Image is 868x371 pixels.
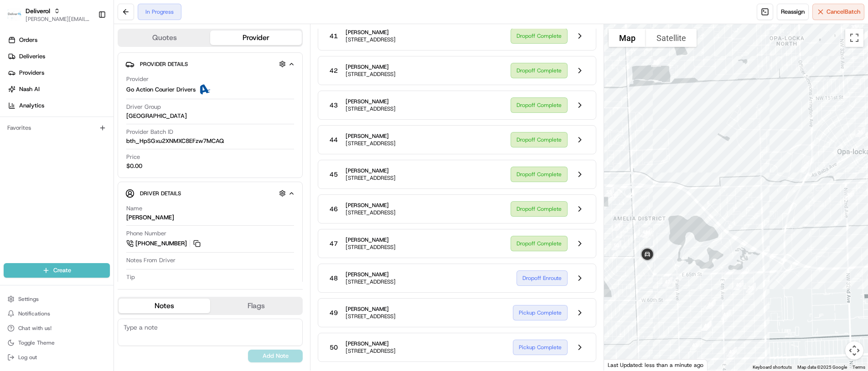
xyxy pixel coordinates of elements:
span: [PERSON_NAME] [346,236,396,244]
span: 44 [330,135,338,144]
span: [STREET_ADDRESS] [346,313,396,320]
span: [PERSON_NAME] [346,305,396,313]
button: [PERSON_NAME][EMAIL_ADDRESS][PERSON_NAME][DOMAIN_NAME] [26,15,91,23]
img: Deliverol [7,8,22,21]
span: Analytics [19,102,44,110]
div: 32 [765,16,782,34]
button: Deliverol [26,6,50,15]
span: 50 [330,343,338,352]
img: ActionCourier.png [199,84,210,95]
span: [STREET_ADDRESS] [346,174,396,182]
span: [PERSON_NAME] [346,340,396,347]
div: 48 [636,224,654,241]
div: 47 [659,273,676,290]
span: 43 [330,101,338,110]
span: 45 [330,170,338,179]
span: 48 [330,274,338,283]
span: Log out [18,354,37,361]
div: 46 [702,295,719,313]
button: Show satellite imagery [646,29,697,47]
a: [PHONE_NUMBER] [126,239,202,249]
span: Knowledge Base [18,132,70,141]
span: Cancel Batch [827,8,860,16]
a: Deliveries [4,49,114,64]
span: Driver Group [126,103,161,111]
div: 53 [600,183,618,201]
button: Chat with us! [4,322,110,335]
span: Notifications [18,310,50,317]
span: bth_HpSGxu2XNMXC8EFzw7MCAQ [126,137,224,145]
div: 33 [845,18,863,36]
p: Welcome 👋 [9,36,166,51]
span: Providers [19,69,44,77]
span: [STREET_ADDRESS] [346,278,396,285]
button: Quotes [119,30,210,45]
div: 45 [698,317,715,334]
a: 📗Knowledge Base [5,128,73,145]
div: [PERSON_NAME] [126,213,174,222]
button: Driver Details [125,186,295,201]
span: Tip [126,273,135,281]
button: Toggle Theme [4,336,110,349]
div: Start new chat [31,87,150,96]
img: Nash [9,9,27,27]
a: Orders [4,33,114,47]
div: 💻 [77,133,84,140]
button: Start new chat [155,90,166,101]
button: Provider [210,30,302,45]
button: Notes [119,299,210,313]
span: 46 [330,204,338,213]
div: 49 [639,224,656,242]
a: Analytics [4,98,114,113]
span: [STREET_ADDRESS] [346,71,396,78]
span: Nash AI [19,85,40,93]
span: Deliveries [19,52,45,61]
button: DeliverolDeliverol[PERSON_NAME][EMAIL_ADDRESS][PERSON_NAME][DOMAIN_NAME] [4,4,94,25]
span: 47 [330,239,338,248]
span: Price [126,153,140,161]
div: 80 [647,53,665,71]
button: Notifications [4,307,110,320]
div: We're available if you need us! [31,96,115,103]
a: Open this area in Google Maps (opens a new window) [606,359,636,371]
a: Providers [4,66,114,80]
span: [STREET_ADDRESS] [346,347,396,355]
span: 42 [330,66,338,75]
span: Orders [19,36,37,44]
div: 44 [698,317,715,335]
div: 42 [723,343,740,361]
span: Pylon [91,154,110,161]
button: Keyboard shortcuts [753,364,792,371]
span: [STREET_ADDRESS] [346,36,396,43]
span: Notes From Driver [126,256,176,264]
span: [STREET_ADDRESS] [346,140,396,147]
span: Settings [18,295,39,303]
span: 49 [330,308,338,317]
span: Driver Details [140,190,181,197]
span: [PERSON_NAME] [346,98,396,105]
div: 40 [730,276,747,294]
div: 39 [742,279,759,296]
button: CancelBatch [812,4,864,20]
div: 41 [717,306,734,323]
div: 50 [608,237,625,254]
input: Clear [24,59,150,68]
div: 52 [604,187,622,204]
span: Reassign [781,8,805,16]
span: Create [53,266,71,274]
span: [STREET_ADDRESS] [346,244,396,251]
a: 💻API Documentation [73,128,150,145]
span: [PERSON_NAME] [346,132,396,140]
span: [PERSON_NAME] [346,63,396,71]
span: Provider [126,75,149,83]
div: 43 [686,336,703,354]
button: Settings [4,293,110,305]
button: Create [4,263,110,278]
span: 41 [330,31,338,41]
span: [STREET_ADDRESS] [346,105,396,112]
button: Toggle fullscreen view [845,29,863,47]
div: 54 [589,194,606,212]
a: Nash AI [4,82,114,97]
